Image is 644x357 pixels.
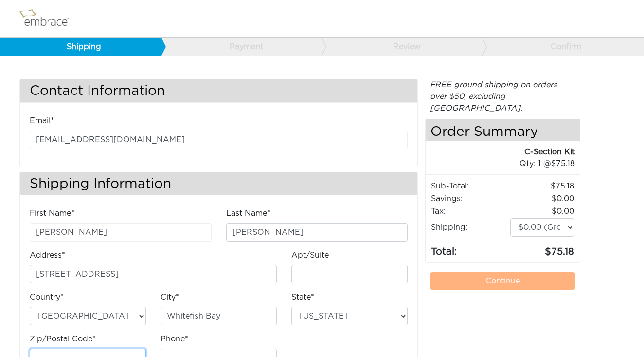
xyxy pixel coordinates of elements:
[430,237,510,260] td: Total:
[425,79,580,114] div: FREE ground shipping on orders over $50, excluding [GEOGRAPHIC_DATA].
[430,218,510,237] td: Shipping:
[321,38,482,56] a: Review
[430,192,510,205] td: Savings :
[161,291,179,303] label: City*
[510,237,574,260] td: 75.18
[510,192,574,205] td: 0.00
[510,180,574,192] td: 75.18
[30,333,96,345] label: Zip/Postal Code*
[30,291,64,303] label: Country*
[430,205,510,218] td: Tax:
[20,79,417,102] h3: Contact Information
[291,249,329,261] label: Apt/Suite
[30,115,54,127] label: Email*
[551,160,575,168] span: 75.18
[20,172,417,195] h3: Shipping Information
[430,272,575,290] a: Continue
[426,146,575,158] div: C-Section Kit
[161,333,188,345] label: Phone*
[17,6,80,31] img: logo.png
[438,158,575,169] div: 1 @
[30,249,65,261] label: Address*
[30,207,74,219] label: First Name*
[291,291,314,303] label: State*
[430,180,510,192] td: Sub-Total:
[226,207,270,219] label: Last Name*
[510,205,574,218] td: 0.00
[426,119,580,141] h4: Order Summary
[161,38,322,56] a: Payment
[482,38,643,56] a: Confirm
